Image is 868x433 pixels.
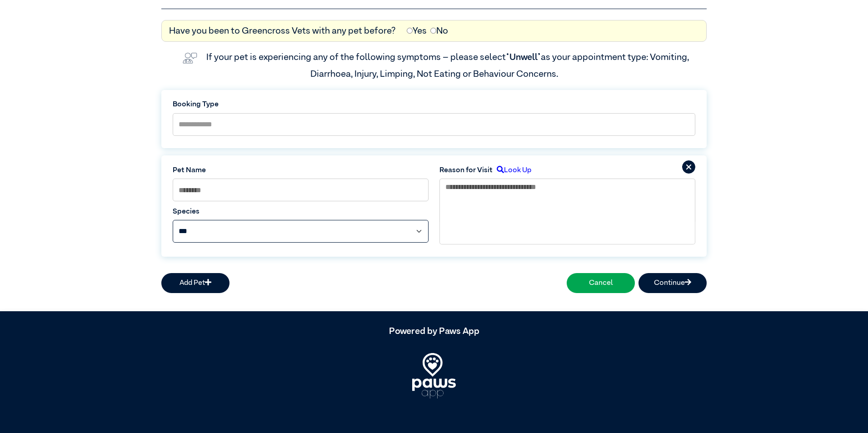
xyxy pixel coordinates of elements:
[567,273,635,293] button: Cancel
[161,326,707,337] h5: Powered by Paws App
[639,273,707,293] button: Continue
[161,273,229,293] button: Add Pet
[173,99,695,110] label: Booking Type
[430,28,436,34] input: No
[506,53,541,62] span: “Unwell”
[407,24,427,38] label: Yes
[493,165,531,176] label: Look Up
[407,28,413,34] input: Yes
[179,49,201,67] img: vet
[169,24,396,38] label: Have you been to Greencross Vets with any pet before?
[173,206,429,217] label: Species
[173,165,429,176] label: Pet Name
[206,53,691,78] label: If your pet is experiencing any of the following symptoms – please select as your appointment typ...
[412,353,456,398] img: PawsApp
[430,24,448,38] label: No
[439,165,493,176] label: Reason for Visit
